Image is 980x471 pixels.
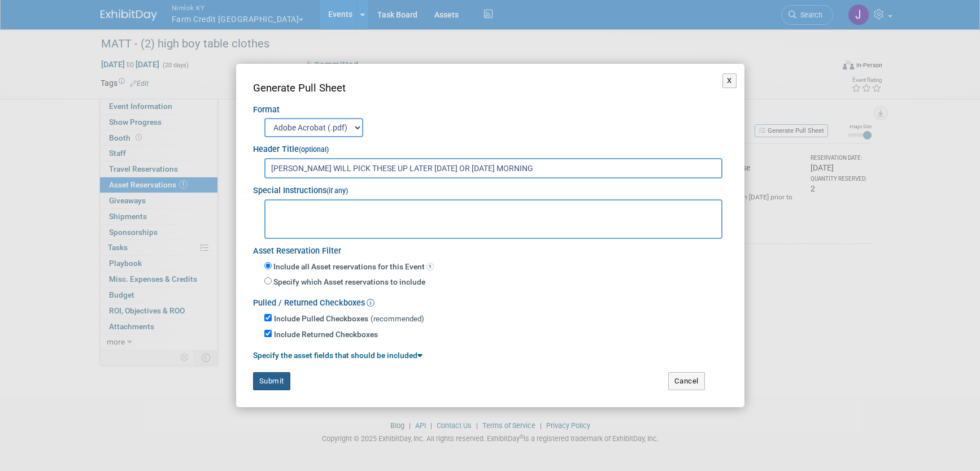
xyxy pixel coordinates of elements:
[274,329,378,341] label: Include Returned Checkboxes
[668,372,705,390] button: Cancel
[253,178,728,197] div: Special Instructions
[253,81,728,96] div: Generate Pull Sheet
[253,239,728,258] div: Asset Reservation Filter
[326,187,348,195] small: (if any)
[371,315,424,323] span: (recommended)
[253,137,728,156] div: Header Title
[722,73,737,88] button: X
[272,261,434,273] label: Include all Asset reservations for this Event
[272,277,425,288] label: Specify which Asset reservations to include
[253,291,728,309] div: Pulled / Returned Checkboxes
[299,146,329,154] small: (optional)
[274,313,368,325] label: Include Pulled Checkboxes
[426,263,434,271] span: 1
[253,372,290,390] button: Submit
[253,351,423,360] a: Specify the asset fields that should be included
[253,96,728,116] div: Format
